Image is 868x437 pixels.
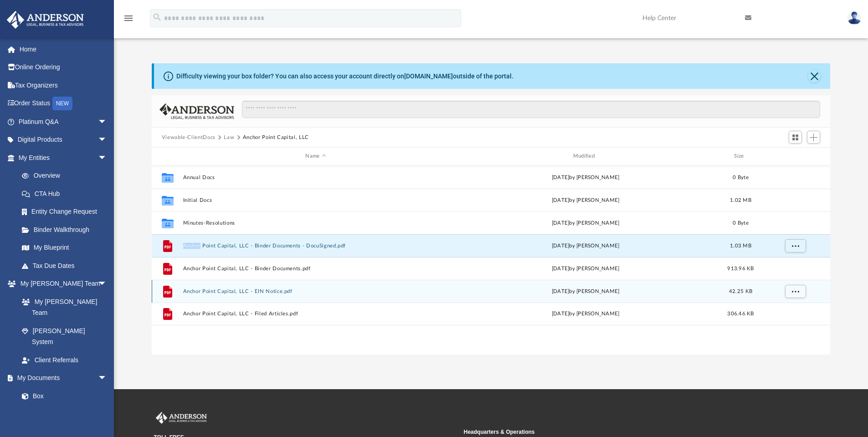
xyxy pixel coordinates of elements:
span: arrow_drop_down [98,113,116,131]
a: My Blueprint [13,239,116,257]
a: Box [13,387,112,405]
button: Close [808,70,821,82]
div: id [156,152,179,160]
span: arrow_drop_down [98,369,116,388]
a: Online Ordering [6,58,121,77]
a: Tax Organizers [6,76,121,94]
div: Difficulty viewing your box folder? You can also access your account directly on outside of the p... [176,72,514,81]
div: [DATE] by [PERSON_NAME] [452,242,718,250]
a: [PERSON_NAME] System [13,322,116,351]
div: Name [182,152,448,160]
a: My Entitiesarrow_drop_down [6,149,121,167]
button: Add [807,131,821,144]
a: [DOMAIN_NAME] [404,72,453,80]
button: More options [785,284,806,298]
div: [DATE] by [PERSON_NAME] [452,219,718,227]
button: Anchor Point Capital, LLC - Filed Articles.pdf [183,311,448,317]
i: search [152,12,162,22]
button: Minutes-Resolutions [183,220,448,226]
a: Digital Productsarrow_drop_down [6,131,121,149]
img: User Pic [847,11,861,25]
span: 1.02 MB [730,197,751,202]
div: [DATE] by [PERSON_NAME] [452,196,718,204]
button: Law [224,134,234,142]
span: 1.03 MB [730,243,751,248]
button: Initial Docs [183,197,448,203]
a: Tax Due Dates [13,257,121,275]
input: Search files and folders [242,101,820,118]
span: arrow_drop_down [98,149,116,167]
div: grid [152,166,831,355]
a: My [PERSON_NAME] Team [13,293,112,322]
img: Anderson Advisors Platinum Portal [4,11,87,29]
small: Headquarters & Operations [464,428,767,436]
button: Switch to Grid View [789,131,802,144]
span: 0 Byte [733,175,749,180]
a: Home [6,40,121,58]
a: Entity Change Request [13,203,121,221]
a: Platinum Q&Aarrow_drop_down [6,113,121,131]
a: Client Referrals [13,351,116,369]
i: menu [123,13,134,24]
div: Size [722,152,759,160]
span: 913.96 KB [727,266,754,271]
span: 306.46 KB [727,311,754,316]
a: menu [123,17,134,24]
button: Anchor Point Capital, LLC [243,134,309,142]
a: CTA Hub [13,185,121,203]
button: More options [785,307,806,321]
a: Overview [13,167,121,185]
span: 42.25 KB [729,288,752,293]
button: Anchor Point Capital, LLC - EIN Notice.pdf [183,288,448,294]
a: Binder Walkthrough [13,221,121,239]
div: Modified [452,152,719,160]
span: arrow_drop_down [98,275,116,293]
span: arrow_drop_down [98,131,116,149]
div: [DATE] by [PERSON_NAME] [452,173,718,181]
button: More options [785,239,806,252]
div: NEW [52,97,72,110]
button: Anchor Point Capital, LLC - Binder Documents - DocuSigned.pdf [183,243,448,249]
span: 0 Byte [733,220,749,225]
div: [DATE] by [PERSON_NAME] [452,264,718,272]
a: My Documentsarrow_drop_down [6,369,116,387]
button: Anchor Point Capital, LLC - Binder Documents.pdf [183,266,448,272]
div: [DATE] by [PERSON_NAME] [452,310,718,318]
div: [DATE] by [PERSON_NAME] [452,287,718,295]
img: Anderson Advisors Platinum Portal [154,412,209,424]
div: id [763,152,827,160]
button: Viewable-ClientDocs [162,134,216,142]
a: Meeting Minutes [13,405,116,423]
button: More options [785,262,806,275]
a: My [PERSON_NAME] Teamarrow_drop_down [6,275,116,293]
button: Annual Docs [183,175,448,180]
a: Order StatusNEW [6,94,121,113]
